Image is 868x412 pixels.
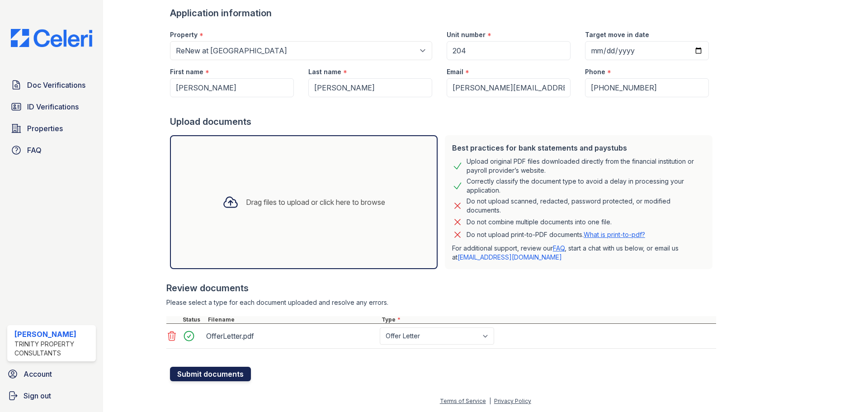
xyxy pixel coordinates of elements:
[7,119,96,137] a: Properties
[467,157,705,175] div: Upload original PDF files downloaded directly from the financial institution or payroll provider’...
[585,67,605,76] label: Phone
[166,298,716,307] div: Please select a type for each document uploaded and resolve any errors.
[553,244,565,252] a: FAQ
[467,230,645,239] p: Do not upload print-to-PDF documents.
[170,367,251,381] button: Submit documents
[380,316,716,323] div: Type
[14,329,92,340] div: [PERSON_NAME]
[489,398,491,404] div: |
[467,177,705,195] div: Correctly classify the document type to avoid a delay in processing your application.
[452,244,705,262] p: For additional support, review our , start a chat with us below, or email us at
[584,231,645,238] a: What is print-to-pdf?
[7,141,96,159] a: FAQ
[447,30,486,39] label: Unit number
[24,369,52,379] span: Account
[14,340,92,358] div: Trinity Property Consultants
[24,390,51,401] span: Sign out
[206,329,376,343] div: OfferLetter.pdf
[27,80,85,90] span: Doc Verifications
[170,115,716,128] div: Upload documents
[452,142,705,153] div: Best practices for bank statements and paystubs
[27,123,63,134] span: Properties
[206,316,380,323] div: Filename
[7,76,96,94] a: Doc Verifications
[4,387,99,405] a: Sign out
[467,197,705,215] div: Do not upload scanned, redacted, password protected, or modified documents.
[246,197,385,208] div: Drag files to upload or click here to browse
[467,217,612,227] div: Do not combine multiple documents into one file.
[4,29,99,47] img: CE_Logo_Blue-a8612792a0a2168367f1c8372b55b34899dd931a85d93a1a3d3e32e68fde9ad4.png
[7,98,96,116] a: ID Verifications
[585,30,649,39] label: Target move in date
[440,398,486,404] a: Terms of Service
[447,67,463,76] label: Email
[458,253,562,261] a: [EMAIL_ADDRESS][DOMAIN_NAME]
[4,365,99,383] a: Account
[170,30,198,39] label: Property
[27,101,79,112] span: ID Verifications
[494,398,531,404] a: Privacy Policy
[166,282,716,294] div: Review documents
[308,67,341,76] label: Last name
[181,316,206,323] div: Status
[170,67,203,76] label: First name
[170,7,716,19] div: Application information
[27,145,42,156] span: FAQ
